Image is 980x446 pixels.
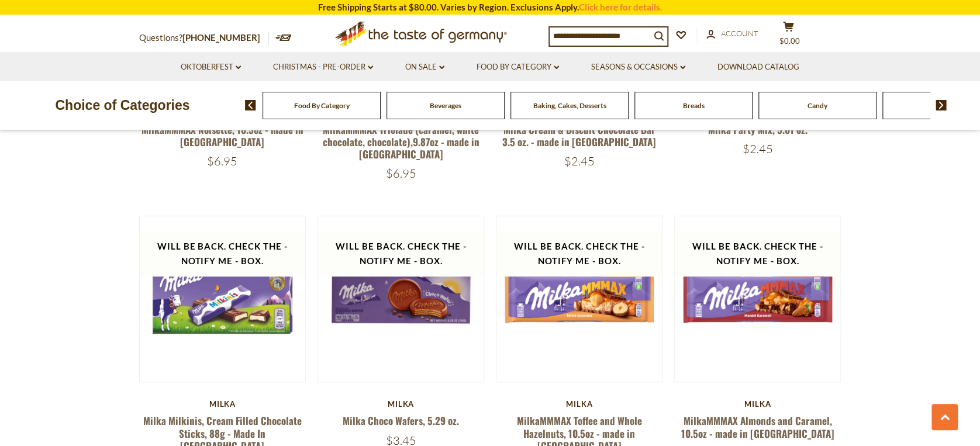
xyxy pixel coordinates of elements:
a: MilkaMMMAX Triolade (caramel, white chocolate, chocolate),9.87oz - made in [GEOGRAPHIC_DATA] [322,122,479,162]
span: $6.95 [385,166,416,181]
a: MilkaMMMAX Noisette, 10.5oz - made in [GEOGRAPHIC_DATA] [142,122,303,149]
a: Milka Cream & Biscuit Chocolate Bar 3.5 oz. - made in [GEOGRAPHIC_DATA] [502,122,656,149]
a: Seasons & Occasions [591,61,685,74]
p: Questions? [139,30,269,46]
a: Food By Category [477,61,559,74]
a: Oktoberfest [181,61,241,74]
a: Christmas - PRE-ORDER [273,61,373,74]
a: Candy [808,101,827,110]
button: $0.00 [771,21,806,50]
span: $2.45 [564,154,595,168]
a: Breads [683,101,705,110]
span: $6.95 [207,154,237,168]
img: next arrow [936,100,947,110]
a: Beverages [430,101,461,110]
a: MilkaMMMAX Almonds and Caramel, 10.5oz - made in [GEOGRAPHIC_DATA] [681,413,834,440]
a: [PHONE_NUMBER] [182,32,260,43]
a: Download Catalog [717,61,799,74]
img: MilkaMMMAX [675,216,840,382]
img: Milka [318,216,484,382]
div: Milka [318,399,484,409]
div: Milka [674,399,841,409]
a: Click here for details. [579,2,662,12]
span: Account [721,29,758,38]
div: Milka [139,399,306,409]
span: $2.45 [743,141,773,156]
a: Milka Choco Wafers, 5.29 oz. [343,413,459,428]
div: Milka [496,399,662,409]
img: Milka [140,216,305,382]
a: Baking, Cakes, Desserts [533,101,606,110]
span: $0.00 [779,36,800,46]
a: Food By Category [294,101,350,110]
a: On Sale [405,61,444,74]
img: MilkaMMMAX [496,216,662,382]
a: Account [706,27,758,40]
img: previous arrow [245,100,256,110]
